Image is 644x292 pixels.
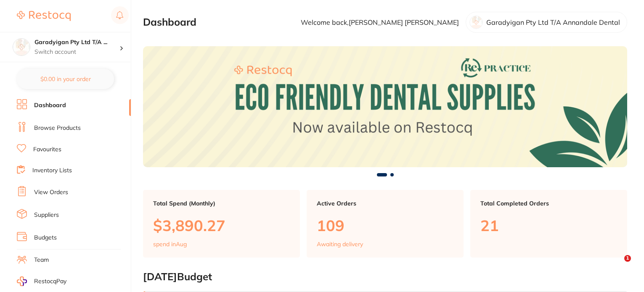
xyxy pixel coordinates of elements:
[143,16,196,28] h2: Dashboard
[33,145,61,154] a: Favourites
[301,18,459,26] p: Welcome back, [PERSON_NAME] [PERSON_NAME]
[307,190,464,258] a: Active Orders109Awaiting delivery
[34,234,57,242] a: Budgets
[17,276,27,286] img: RestocqPay
[143,271,627,283] h2: [DATE] Budget
[13,39,30,55] img: Garadyigan Pty Ltd T/A Annandale Dental
[34,256,49,264] a: Team
[17,6,71,26] a: Restocq Logo
[153,200,290,207] p: Total Spend (Monthly)
[607,255,627,275] iframe: Intercom live chat
[624,255,631,262] span: 1
[34,101,66,110] a: Dashboard
[34,124,81,132] a: Browse Products
[17,276,66,286] a: RestocqPay
[486,18,620,26] p: Garadyigan Pty Ltd T/A Annandale Dental
[317,200,453,207] p: Active Orders
[153,241,187,247] p: spend in Aug
[470,190,627,258] a: Total Completed Orders21
[143,46,627,167] img: Dashboard
[34,277,66,286] span: RestocqPay
[153,217,290,234] p: $3,890.27
[17,69,114,89] button: $0.00 in your order
[17,11,71,21] img: Restocq Logo
[34,48,119,56] p: Switch account
[32,166,72,175] a: Inventory Lists
[480,217,617,234] p: 21
[317,217,453,234] p: 109
[34,211,59,219] a: Suppliers
[34,38,119,47] h4: Garadyigan Pty Ltd T/A Annandale Dental
[143,190,300,258] a: Total Spend (Monthly)$3,890.27spend inAug
[480,200,617,207] p: Total Completed Orders
[34,188,68,197] a: View Orders
[317,241,363,247] p: Awaiting delivery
